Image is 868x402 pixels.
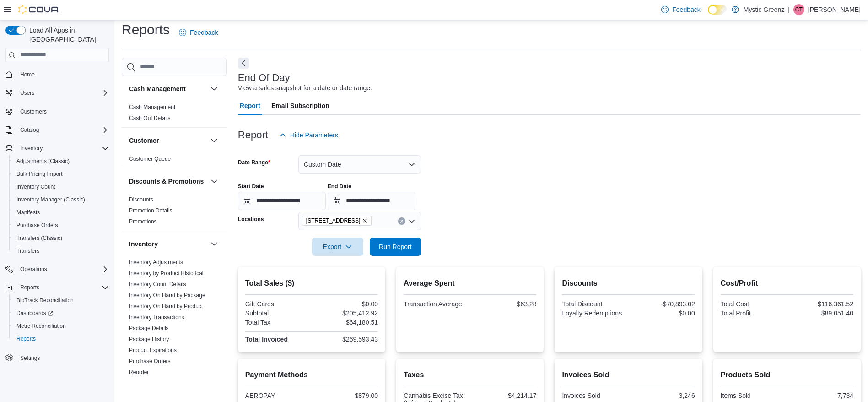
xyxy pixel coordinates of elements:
div: Subtotal [245,310,310,317]
span: Manifests [13,207,109,218]
span: Report [240,97,260,115]
button: Settings [2,351,113,364]
a: Inventory Transactions [129,314,184,321]
button: Inventory Count [9,180,113,193]
h3: Inventory [129,239,158,249]
nav: Complex example [5,64,109,388]
span: Cash Management [129,103,175,111]
div: Gift Cards [245,300,310,308]
button: Open list of options [408,217,415,225]
div: Carli Turner [793,4,804,15]
button: Customers [2,105,113,118]
span: Run Report [379,242,412,251]
input: Press the down key to open a popover containing a calendar. [328,192,415,210]
a: Transfers (Classic) [13,233,66,244]
div: AEROPAY [245,392,310,399]
div: View a sales snapshot for a date or date range. [238,83,372,93]
span: Customers [16,106,109,117]
button: Next [238,58,249,69]
span: Inventory Manager (Classic) [16,196,85,203]
span: Feedback [672,5,700,14]
span: Settings [16,352,109,363]
span: Home [20,71,35,78]
button: Customer [129,136,207,145]
button: Discounts & Promotions [129,177,207,186]
span: Package Details [129,325,169,332]
span: Settings [20,354,40,362]
a: Feedback [175,23,221,42]
button: Reports [16,282,43,293]
button: BioTrack Reconciliation [9,294,113,307]
a: Inventory Count [13,181,59,192]
span: BioTrack Reconciliation [13,295,109,306]
a: Package History [129,336,169,342]
span: Users [20,89,34,97]
button: Run Report [370,238,421,256]
button: Users [2,87,113,99]
div: Total Profit [721,310,785,317]
label: End Date [328,183,351,190]
a: Purchase Orders [129,358,171,364]
button: Cash Management [209,83,220,94]
a: Adjustments (Classic) [13,156,73,167]
span: Users [16,87,109,98]
span: Cash Out Details [129,114,171,122]
span: Promotions [129,218,157,225]
a: Dashboards [9,307,113,320]
p: [PERSON_NAME] [808,4,861,15]
strong: Total Invoiced [245,336,288,343]
div: Total Tax [245,319,310,326]
span: Reports [16,282,109,293]
span: Hide Parameters [290,130,338,140]
label: Date Range [238,159,270,166]
button: Discounts & Promotions [209,176,220,187]
a: Inventory On Hand by Package [129,292,205,299]
div: Loyalty Redemptions [562,310,626,317]
div: $89,051.40 [789,310,853,317]
span: Inventory On Hand by Product [129,303,203,310]
div: Transaction Average [404,300,468,308]
span: Email Subscription [271,97,329,115]
button: Purchase Orders [9,219,113,232]
span: BioTrack Reconciliation [16,297,74,304]
button: Home [2,68,113,81]
div: Total Discount [562,300,626,308]
span: Catalog [16,125,109,136]
button: Transfers [9,244,113,257]
a: Metrc Reconciliation [13,321,70,331]
span: Adjustments (Classic) [16,158,70,165]
h2: Products Sold [721,369,853,380]
div: Customer [122,153,227,168]
input: Press the down key to open a popover containing a calendar. [238,192,326,210]
button: Catalog [16,125,43,136]
img: Cova [18,5,59,14]
span: Purchase Orders [13,220,109,231]
h3: Report [238,130,268,141]
div: Cash Management [122,102,227,127]
div: 7,734 [789,392,853,399]
span: Transfers (Classic) [16,234,62,242]
div: Discounts & Promotions [122,194,227,231]
span: Manifests [16,209,40,216]
span: Bulk Pricing Import [16,170,63,178]
button: Clear input [398,217,405,225]
button: Inventory [129,239,207,249]
div: 3,246 [631,392,695,399]
span: Product Expirations [129,347,177,354]
h3: Customer [129,136,159,145]
a: Manifests [13,207,43,218]
a: Transfers [13,245,43,256]
label: Locations [238,216,264,223]
button: Operations [16,264,51,275]
a: Home [16,69,38,80]
span: Customers [20,108,47,115]
button: Cash Management [129,84,207,93]
div: $205,412.92 [313,310,378,317]
button: Remove 5045 Indus Drive from selection in this group [362,218,367,223]
span: Metrc Reconciliation [16,322,66,330]
span: Metrc Reconciliation [13,321,109,331]
label: Start Date [238,183,264,190]
span: Transfers (Classic) [13,233,109,244]
div: $4,214.17 [472,392,536,399]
